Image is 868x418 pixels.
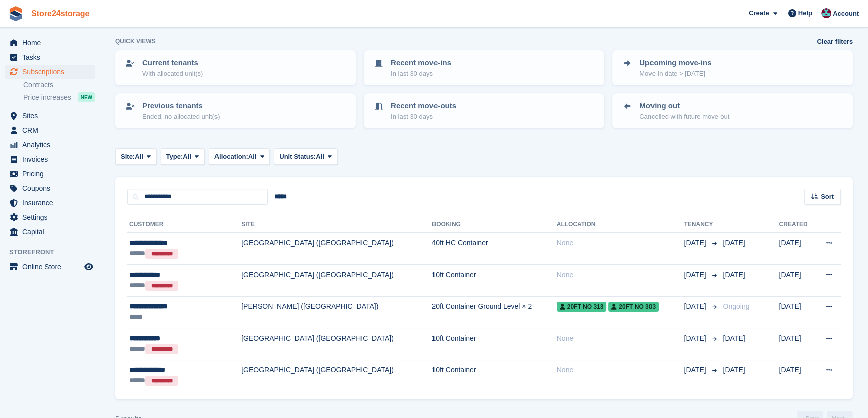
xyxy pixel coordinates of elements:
[431,360,556,391] td: 10ft Container
[365,51,603,84] a: Recent move-ins In last 30 days
[78,92,95,102] div: NEW
[142,112,220,122] p: Ended, no allocated unit(s)
[241,328,431,360] td: [GEOGRAPHIC_DATA] ([GEOGRAPHIC_DATA])
[365,94,603,127] a: Recent move-outs In last 30 days
[684,217,719,233] th: Tenancy
[723,239,745,247] span: [DATE]
[833,9,859,19] span: Account
[723,366,745,374] span: [DATE]
[274,148,337,165] button: Unit Status: All
[279,152,316,162] span: Unit Status:
[23,92,95,103] a: Price increases NEW
[723,271,745,279] span: [DATE]
[821,192,834,202] span: Sort
[183,152,191,162] span: All
[9,247,100,257] span: Storefront
[684,333,708,344] span: [DATE]
[8,6,23,21] img: stora-icon-8386f47178a22dfd0bd8f6a31ec36ba5ce8667c1dd55bd0f319d3a0aa187defe.svg
[22,260,82,274] span: Online Store
[22,225,82,239] span: Capital
[22,210,82,224] span: Settings
[557,365,684,375] div: None
[142,100,220,112] p: Previous tenants
[241,217,431,233] th: Site
[557,217,684,233] th: Allocation
[639,112,729,122] p: Cancelled with future move-out
[248,152,257,162] span: All
[639,69,711,79] p: Move-in date > [DATE]
[241,296,431,328] td: [PERSON_NAME] ([GEOGRAPHIC_DATA])
[779,233,814,265] td: [DATE]
[161,148,205,165] button: Type: All
[723,302,749,310] span: Ongoing
[684,301,708,312] span: [DATE]
[391,100,456,112] p: Recent move-outs
[22,109,82,123] span: Sites
[116,94,355,127] a: Previous tenants Ended, no allocated unit(s)
[684,365,708,375] span: [DATE]
[241,360,431,391] td: [GEOGRAPHIC_DATA] ([GEOGRAPHIC_DATA])
[779,296,814,328] td: [DATE]
[779,360,814,391] td: [DATE]
[431,264,556,296] td: 10ft Container
[779,328,814,360] td: [DATE]
[5,167,95,181] a: menu
[23,93,71,102] span: Price increases
[22,50,82,64] span: Tasks
[391,57,451,69] p: Recent move-ins
[121,152,135,162] span: Site:
[431,328,556,360] td: 10ft Container
[749,8,769,18] span: Create
[684,270,708,280] span: [DATE]
[613,94,852,127] a: Moving out Cancelled with future move-out
[684,238,708,248] span: [DATE]
[391,69,451,79] p: In last 30 days
[22,138,82,152] span: Analytics
[115,148,157,165] button: Site: All
[22,152,82,166] span: Invoices
[22,36,82,50] span: Home
[22,196,82,210] span: Insurance
[209,148,270,165] button: Allocation: All
[5,196,95,210] a: menu
[5,181,95,195] a: menu
[5,109,95,123] a: menu
[166,152,183,162] span: Type:
[557,270,684,280] div: None
[557,333,684,344] div: None
[431,217,556,233] th: Booking
[557,238,684,248] div: None
[135,152,143,162] span: All
[431,296,556,328] td: 20ft Container Ground Level × 2
[779,264,814,296] td: [DATE]
[5,36,95,50] a: menu
[83,261,95,273] a: Preview store
[22,65,82,79] span: Subscriptions
[5,138,95,152] a: menu
[241,233,431,265] td: [GEOGRAPHIC_DATA] ([GEOGRAPHIC_DATA])
[639,57,711,69] p: Upcoming move-ins
[431,233,556,265] td: 40ft HC Container
[115,37,156,46] h6: Quick views
[821,8,831,18] img: George
[5,225,95,239] a: menu
[316,152,324,162] span: All
[557,302,607,312] span: 20ft No 313
[127,217,241,233] th: Customer
[22,181,82,195] span: Coupons
[5,123,95,137] a: menu
[142,69,203,79] p: With allocated unit(s)
[391,112,456,122] p: In last 30 days
[798,8,812,18] span: Help
[5,152,95,166] a: menu
[142,57,203,69] p: Current tenants
[22,123,82,137] span: CRM
[817,37,853,47] a: Clear filters
[639,100,729,112] p: Moving out
[22,167,82,181] span: Pricing
[5,210,95,224] a: menu
[241,264,431,296] td: [GEOGRAPHIC_DATA] ([GEOGRAPHIC_DATA])
[5,50,95,64] a: menu
[5,65,95,79] a: menu
[27,5,94,22] a: Store24storage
